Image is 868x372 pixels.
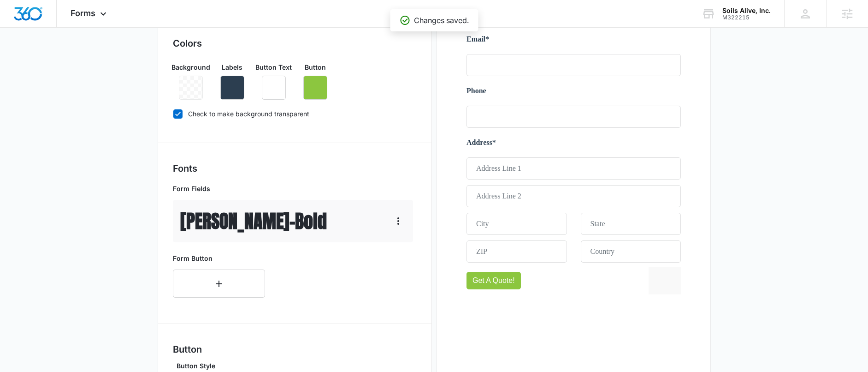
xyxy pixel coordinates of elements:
[71,8,95,18] span: Forms
[173,342,417,356] h3: Button
[255,62,292,72] p: Button Text
[173,184,413,193] p: Form Fields
[722,14,771,21] div: account id
[171,62,210,72] p: Background
[177,361,420,371] label: Button Style
[114,258,215,281] input: Country
[173,162,417,175] h3: Fonts
[414,15,469,26] p: Changes saved.
[180,207,327,235] p: [PERSON_NAME] - Bold
[173,109,417,119] label: Check to make background transparent
[173,36,417,50] h3: Colors
[722,7,771,14] div: account name
[305,62,326,72] p: Button
[114,231,215,253] input: State
[182,285,300,312] iframe: reCAPTCHA
[173,253,265,263] p: Form Button
[222,62,242,72] p: Labels
[6,294,48,302] span: Get A Quote!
